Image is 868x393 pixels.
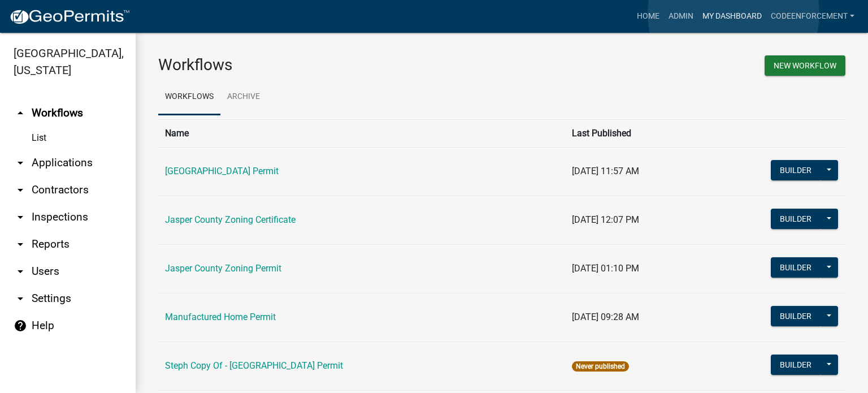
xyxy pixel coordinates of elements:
h3: Workflows [158,55,493,75]
button: Builder [771,306,821,326]
span: [DATE] 01:10 PM [572,263,639,274]
i: arrow_drop_down [14,292,27,305]
a: Jasper County Zoning Permit [165,263,281,274]
a: [GEOGRAPHIC_DATA] Permit [165,166,279,176]
span: [DATE] 12:07 PM [572,214,639,225]
a: Workflows [158,79,220,115]
a: Archive [220,79,267,115]
button: Builder [771,160,821,180]
i: arrow_drop_down [14,210,27,224]
i: arrow_drop_down [14,237,27,251]
i: help [14,319,27,332]
i: arrow_drop_down [14,156,27,170]
button: New Workflow [765,55,845,76]
a: codeenforcement [766,6,859,27]
button: Builder [771,257,821,278]
a: Manufactured Home Permit [165,312,276,322]
th: Last Published [565,119,704,147]
a: Steph Copy Of - [GEOGRAPHIC_DATA] Permit [165,360,343,371]
i: arrow_drop_down [14,265,27,278]
i: arrow_drop_up [14,106,27,120]
span: [DATE] 09:28 AM [572,312,639,322]
span: [DATE] 11:57 AM [572,166,639,176]
button: Builder [771,209,821,229]
th: Name [158,119,565,147]
a: Home [632,6,664,27]
i: arrow_drop_down [14,183,27,197]
a: Admin [664,6,698,27]
span: Never published [572,361,629,372]
a: My Dashboard [698,6,766,27]
button: Builder [771,355,821,375]
a: Jasper County Zoning Certificate [165,214,296,225]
